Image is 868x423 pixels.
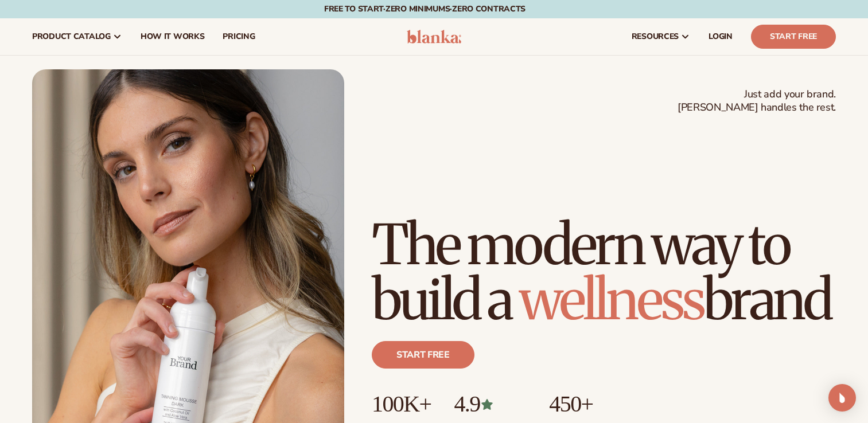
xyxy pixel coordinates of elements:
[32,32,111,41] span: product catalog
[709,32,733,41] span: LOGIN
[632,32,679,41] span: resources
[23,18,131,55] a: product catalog
[699,18,742,55] a: LOGIN
[141,32,205,41] span: How It Works
[131,18,214,55] a: How It Works
[324,3,526,14] font: Free to start · ZERO minimums · ZERO contracts
[622,18,699,55] a: resources
[223,32,255,41] span: pricing
[828,384,856,412] div: Open Intercom Messenger
[454,391,480,417] font: 4.9
[213,18,264,55] a: pricing
[407,30,461,44] img: logo
[751,25,836,49] a: Start Free
[549,391,636,417] p: 450+
[372,341,474,369] a: Start free
[372,391,431,417] p: 100K+
[372,217,836,327] h1: The modern way to build a brand
[678,88,836,115] span: Just add your brand. [PERSON_NAME] handles the rest.
[519,265,704,334] span: wellness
